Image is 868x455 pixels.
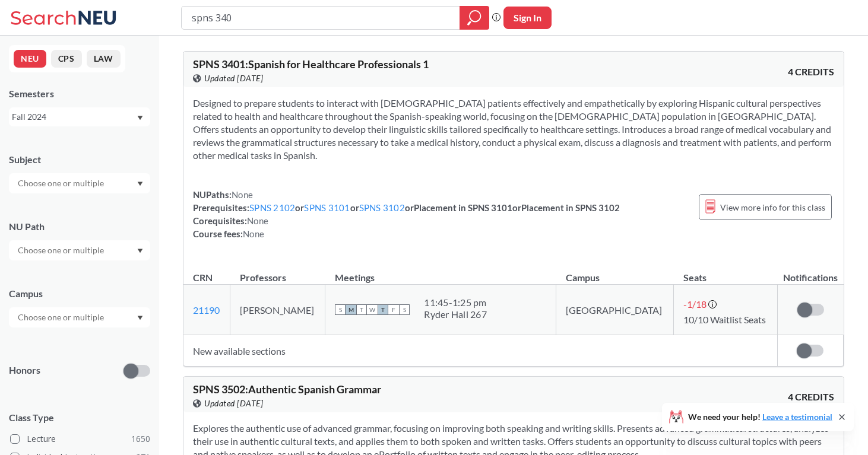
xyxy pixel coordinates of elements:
svg: Dropdown arrow [137,249,143,253]
th: Seats [674,259,778,285]
div: Dropdown arrow [9,173,150,193]
span: M [346,304,356,315]
a: 21190 [193,304,220,316]
span: S [335,304,346,315]
span: None [247,215,268,226]
a: SPNS 3101 [304,202,350,213]
span: W [367,304,378,315]
span: T [378,304,388,315]
input: Choose one or multiple [12,310,112,324]
span: 4 CREDITS [788,65,834,78]
input: Choose one or multiple [12,243,112,257]
div: Fall 2024 [12,110,136,123]
div: Dropdown arrow [9,307,150,327]
section: Designed to prepare students to interact with [DEMOGRAPHIC_DATA] patients effectively and empathe... [193,97,834,162]
button: LAW [87,50,121,68]
span: View more info for this class [720,200,825,215]
svg: magnifying glass [467,9,481,26]
th: Notifications [777,259,843,285]
span: -1 / 18 [683,298,707,310]
td: [GEOGRAPHIC_DATA] [556,285,674,335]
div: Semesters [9,87,150,100]
td: [PERSON_NAME] [230,285,325,335]
div: Dropdown arrow [9,240,150,260]
div: Ryder Hall 267 [424,308,487,320]
span: 10/10 Waitlist Seats [683,314,766,325]
input: Class, professor, course number, "phrase" [191,8,451,28]
div: NU Path [9,220,150,233]
th: Campus [556,259,674,285]
div: Subject [9,153,150,166]
span: S [399,304,410,315]
button: NEU [14,50,46,68]
a: SPNS 3102 [359,202,405,213]
div: Campus [9,287,150,300]
span: None [243,228,264,239]
span: None [232,189,253,200]
div: NUPaths: Prerequisites: or or or Placement in SPNS 3101 or Placement in SPNS 3102 Corequisites: C... [193,188,620,240]
button: Sign In [503,7,552,29]
label: Lecture [10,431,150,447]
p: Honors [9,364,40,377]
svg: Dropdown arrow [137,316,143,320]
span: SPNS 3502 : Authentic Spanish Grammar [193,383,381,396]
div: 11:45 - 1:25 pm [424,297,487,308]
a: SPNS 2102 [249,202,295,213]
span: Class Type [9,411,150,424]
input: Choose one or multiple [12,176,112,190]
svg: Dropdown arrow [137,116,143,120]
span: F [388,304,399,315]
span: We need your help! [688,413,832,421]
span: 4 CREDITS [788,390,834,403]
span: Updated [DATE] [204,72,263,85]
span: Updated [DATE] [204,397,263,410]
div: magnifying glass [460,6,489,30]
div: CRN [193,271,213,284]
a: Leave a testimonial [762,412,832,422]
button: CPS [51,50,82,68]
td: New available sections [183,335,777,367]
div: Fall 2024Dropdown arrow [9,107,150,126]
th: Professors [230,259,325,285]
span: 1650 [131,432,150,446]
span: SPNS 3401 : Spanish for Healthcare Professionals 1 [193,58,429,71]
th: Meetings [325,259,556,285]
svg: Dropdown arrow [137,182,143,186]
span: T [356,304,367,315]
